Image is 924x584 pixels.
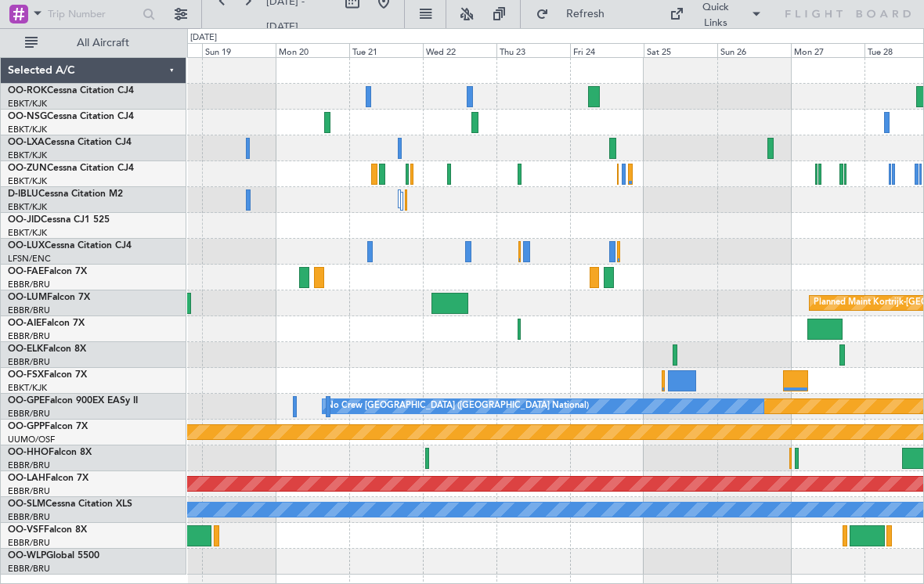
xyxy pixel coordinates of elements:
div: [DATE] [190,31,217,45]
span: OO-ROK [8,86,47,96]
div: Wed 22 [423,43,496,57]
span: Refresh [552,9,618,20]
span: D-IBLU [8,189,38,199]
a: OO-JIDCessna CJ1 525 [8,215,110,225]
a: EBBR/BRU [8,279,50,290]
a: EBKT/KJK [8,98,47,110]
div: No Crew [GEOGRAPHIC_DATA] ([GEOGRAPHIC_DATA] National) [327,395,589,418]
button: Refresh [529,2,623,27]
a: LFSN/ENC [8,253,51,265]
a: OO-ROKCessna Citation CJ4 [8,86,134,96]
a: OO-WLPGlobal 5500 [8,551,99,561]
a: OO-LAHFalcon 7X [8,474,88,483]
span: OO-HHO [8,448,49,457]
a: EBBR/BRU [8,330,50,342]
span: OO-FSX [8,370,44,380]
a: OO-FSXFalcon 7X [8,370,87,380]
a: EBKT/KJK [8,201,47,213]
span: OO-LUM [8,293,47,302]
span: OO-JID [8,215,41,225]
a: OO-HHOFalcon 8X [8,448,92,457]
button: All Aircraft [17,31,170,56]
a: EBBR/BRU [8,563,50,575]
a: EBBR/BRU [8,356,50,368]
a: EBBR/BRU [8,537,50,549]
a: OO-LUMFalcon 7X [8,293,90,302]
div: Fri 24 [570,43,644,57]
div: Sun 26 [717,43,791,57]
div: Mon 20 [276,43,349,57]
span: All Aircraft [41,38,165,49]
span: OO-LAH [8,474,45,483]
a: OO-GPEFalcon 900EX EASy II [8,396,138,406]
span: OO-LUX [8,241,45,251]
a: EBKT/KJK [8,227,47,239]
a: D-IBLUCessna Citation M2 [8,189,123,199]
span: OO-AIE [8,319,42,328]
a: EBKT/KJK [8,150,47,161]
span: OO-SLM [8,499,45,509]
a: EBKT/KJK [8,382,47,394]
div: Thu 23 [496,43,570,57]
a: EBKT/KJK [8,175,47,187]
div: Sun 19 [202,43,276,57]
a: OO-GPPFalcon 7X [8,422,88,431]
a: OO-LXACessna Citation CJ4 [8,138,132,147]
span: OO-WLP [8,551,46,561]
a: EBBR/BRU [8,485,50,497]
div: Mon 27 [791,43,864,57]
span: OO-VSF [8,525,44,535]
span: OO-GPE [8,396,45,406]
a: OO-NSGCessna Citation CJ4 [8,112,134,121]
span: OO-ELK [8,344,43,354]
span: OO-ZUN [8,164,47,173]
a: EBKT/KJK [8,124,47,135]
div: Sat 25 [644,43,717,57]
a: EBBR/BRU [8,305,50,316]
a: EBBR/BRU [8,460,50,471]
a: OO-VSFFalcon 8X [8,525,87,535]
div: Tue 21 [349,43,423,57]
a: OO-FAEFalcon 7X [8,267,87,276]
a: OO-LUXCessna Citation CJ4 [8,241,132,251]
span: OO-FAE [8,267,44,276]
button: Quick Links [662,2,770,27]
input: Trip Number [48,2,138,26]
a: EBBR/BRU [8,511,50,523]
a: OO-ELKFalcon 8X [8,344,86,354]
a: OO-SLMCessna Citation XLS [8,499,132,509]
a: UUMO/OSF [8,434,55,445]
span: OO-NSG [8,112,47,121]
a: EBBR/BRU [8,408,50,420]
a: OO-AIEFalcon 7X [8,319,85,328]
a: OO-ZUNCessna Citation CJ4 [8,164,134,173]
span: OO-GPP [8,422,45,431]
span: OO-LXA [8,138,45,147]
